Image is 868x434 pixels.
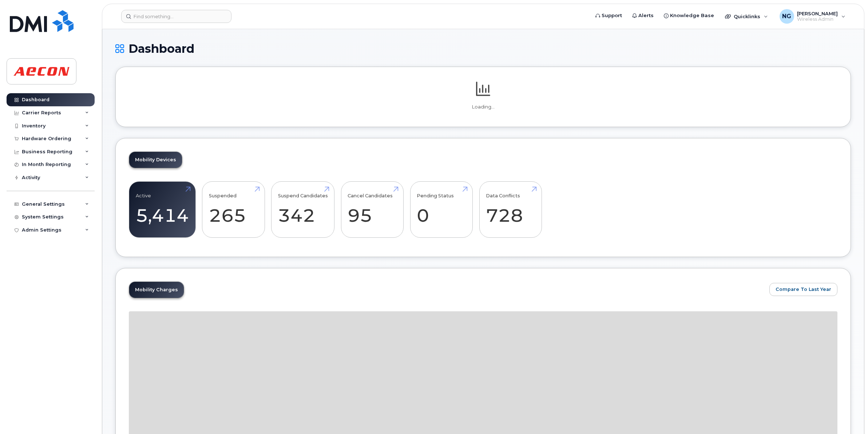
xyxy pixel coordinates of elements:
[348,186,397,234] a: Cancel Candidates 95
[129,104,837,110] p: Loading...
[129,152,182,168] a: Mobility Devices
[136,186,189,234] a: Active 5,414
[417,186,466,234] a: Pending Status 0
[129,282,184,298] a: Mobility Charges
[486,186,535,234] a: Data Conflicts 728
[776,286,831,293] span: Compare To Last Year
[278,186,328,234] a: Suspend Candidates 342
[115,42,851,55] h1: Dashboard
[769,283,837,296] button: Compare To Last Year
[209,186,258,234] a: Suspended 265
